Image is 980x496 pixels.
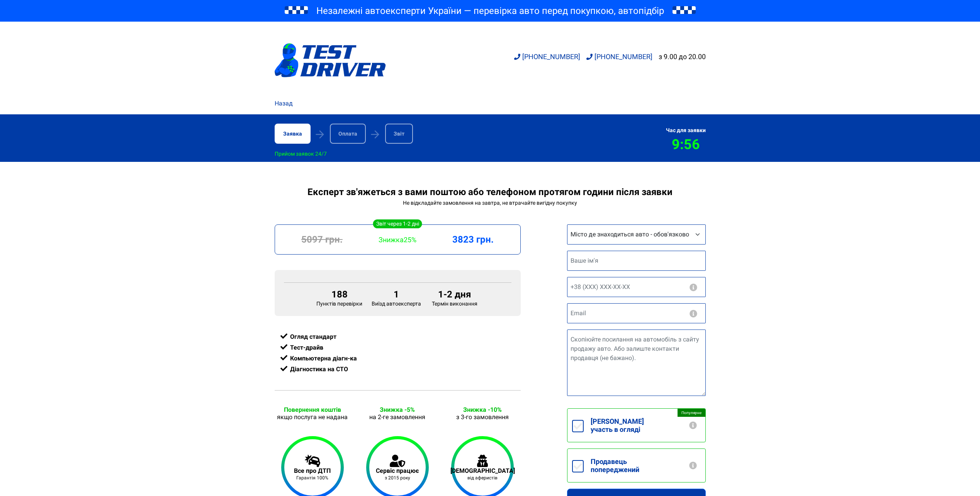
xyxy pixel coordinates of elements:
label: [PERSON_NAME] участь в огляді [584,409,705,442]
a: logotype@3x [275,25,386,96]
div: 3823 грн. [435,234,511,245]
button: Ніяких СМС і Viber розсилок. Зв'язок з експертом або екстрені питання. [689,284,698,291]
button: Сервіс Test Driver створений в першу чергу для того, щоб клієнт отримав 100% інформації про машин... [688,421,698,429]
div: Не відкладайте замовлення на завтра, не втрачайте вигідну покупку [275,200,706,206]
div: Все про ДТП [294,467,331,474]
div: з 9.00 до 20.00 [659,53,706,61]
div: Експерт зв'яжеться з вами поштою або телефоном протягом години після заявки [275,187,706,197]
input: Ваше ім'я [567,251,706,271]
div: Огляд стандарт [280,331,515,342]
a: Назад [275,99,293,108]
div: Виїзд автоексперта [367,289,426,307]
div: 9:56 [666,136,706,153]
img: logotype@3x [275,43,386,77]
div: 5097 грн. [284,234,360,245]
div: з 3-го замовлення [445,413,520,421]
div: Сервіс працює [376,467,419,474]
span: 25% [404,236,416,244]
label: Продавець попереджений [584,449,705,482]
div: Час для заявки [666,127,706,133]
div: Пунктів перевірки [312,289,367,307]
div: Знижка [360,236,435,244]
a: [PHONE_NUMBER] [586,53,652,61]
div: [DEMOGRAPHIC_DATA] [450,467,515,474]
div: 1-2 дня [430,289,479,300]
span: Незалежні автоексперти України — перевірка авто перед покупкою, автопідбір [316,5,664,17]
input: +38 (XXX) XXX-XX-XX [567,277,706,297]
div: якщо послуга не надана [275,413,350,421]
div: Прийом заявок 24/7 [275,151,327,157]
button: Повідомте продавцеві що машину приїде перевірити незалежний експерт Test Driver. Огляд без СТО в ... [688,462,698,469]
div: Оплата [330,124,366,144]
div: з 2015 року [376,475,419,481]
div: 188 [316,289,362,300]
div: Компьютерна діагн-ка [280,353,515,364]
div: від аферистів [450,475,515,481]
div: 1 [372,289,421,300]
img: Все про ДТП [305,455,320,467]
a: [PHONE_NUMBER] [514,53,580,61]
img: Сервіс працює [390,455,405,467]
div: Знижка -10% [445,406,520,413]
img: Захист [477,455,488,467]
div: Знижка -5% [360,406,435,413]
div: Діагностика на СТО [280,364,515,375]
div: на 2-ге замовлення [360,413,435,421]
div: Повернення коштів [275,406,350,413]
div: Звіт [385,124,413,144]
input: Email [567,303,706,323]
div: Гарантія 100% [294,475,331,481]
div: Термін виконання [426,289,483,307]
div: Заявка [275,124,311,144]
button: Ніякого спаму, на електронну пошту приходить звіт. [689,310,698,318]
div: Тест-драйв [280,342,515,353]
